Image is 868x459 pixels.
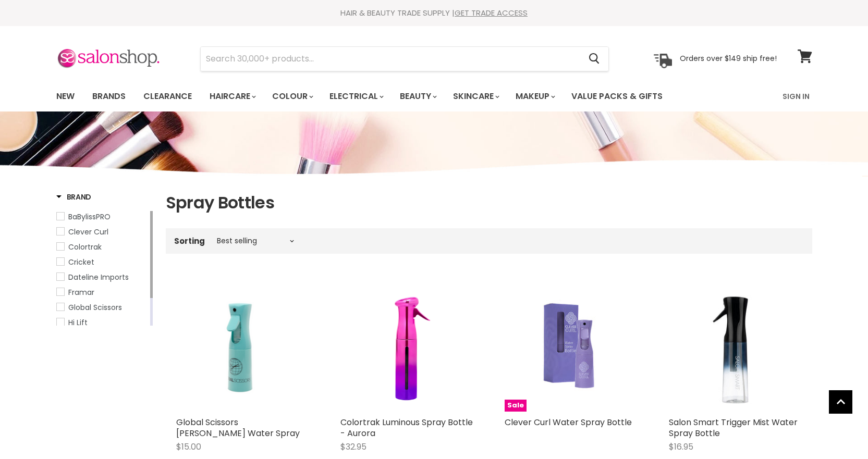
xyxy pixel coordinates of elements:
[179,279,305,412] img: Global Scissors Tiffani Water Spray
[56,256,148,268] a: Cricket
[176,279,309,412] a: Global Scissors Tiffani Water Spray
[202,85,262,107] a: Haircare
[56,302,148,313] a: Global Scissors
[455,7,528,18] a: GET TRADE ACCESS
[669,441,693,453] span: $16.95
[340,416,473,439] a: Colortrak Luminous Spray Bottle - Aurora
[166,192,812,214] h1: Spray Bottles
[174,237,205,245] label: Sorting
[176,416,300,439] a: Global Scissors [PERSON_NAME] Water Spray
[680,54,777,63] p: Orders over $149 ship free!
[68,272,129,282] span: Dateline Imports
[68,302,122,313] span: Global Scissors
[340,279,473,412] a: Colortrak Luminous Spray Bottle - Aurora
[581,47,608,71] button: Search
[201,47,581,71] input: Search
[68,317,88,328] span: Hi Lift
[48,85,82,107] a: New
[362,279,451,412] img: Colortrak Luminous Spray Bottle - Aurora
[505,416,632,428] a: Clever Curl Water Spray Bottle
[56,317,148,328] a: Hi Lift
[445,85,506,107] a: Skincare
[521,279,620,412] img: Clever Curl Water Spray Bottle
[43,81,825,111] nav: Main
[68,212,111,222] span: BaBylissPRO
[56,192,92,202] h3: Brand
[56,211,148,222] a: BaBylissPRO
[68,257,94,267] span: Cricket
[505,400,527,412] span: Sale
[322,85,390,107] a: Electrical
[48,81,724,111] ul: Main menu
[68,287,94,297] span: Framar
[669,279,802,412] img: Salon Smart Trigger Mist Water Spray Bottle
[56,287,148,298] a: Framar
[340,441,366,453] span: $32.95
[68,242,102,252] span: Colortrak
[68,227,108,237] span: Clever Curl
[505,279,638,412] a: Clever Curl Water Spray BottleSale
[564,85,670,107] a: Value Packs & Gifts
[669,416,798,439] a: Salon Smart Trigger Mist Water Spray Bottle
[56,241,148,253] a: Colortrak
[136,85,200,107] a: Clearance
[176,441,201,453] span: $15.00
[200,46,609,71] form: Product
[508,85,561,107] a: Makeup
[392,85,443,107] a: Beauty
[56,226,148,238] a: Clever Curl
[84,85,133,107] a: Brands
[776,85,816,107] a: Sign In
[56,271,148,283] a: Dateline Imports
[264,85,320,107] a: Colour
[43,8,825,18] div: HAIR & BEAUTY TRADE SUPPLY |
